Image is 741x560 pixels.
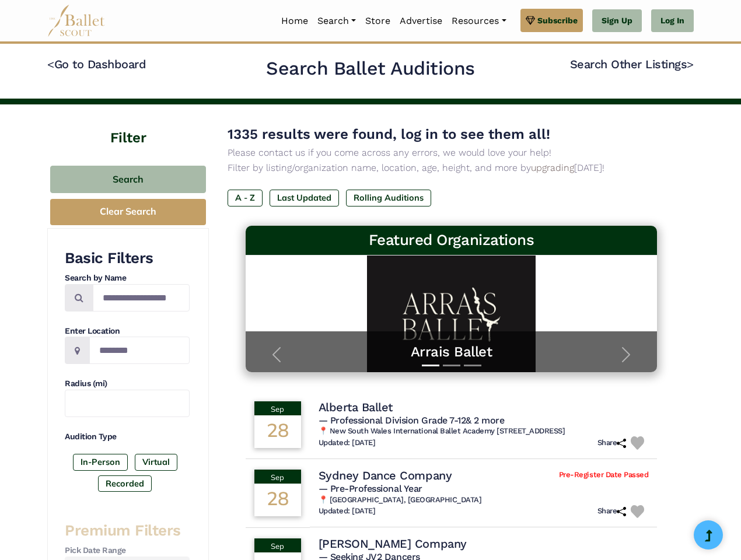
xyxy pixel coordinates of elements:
[254,484,301,516] div: 28
[254,415,301,448] div: 28
[319,506,376,516] h6: Updated: [DATE]
[346,190,431,206] label: Rolling Auditions
[47,104,209,148] h4: Filter
[597,506,627,516] h6: Share
[93,284,190,311] input: Search by names...
[65,272,190,284] h4: Search by Name
[395,9,447,33] a: Advertise
[526,14,535,27] img: gem.svg
[319,495,649,505] h6: 📍 [GEOGRAPHIC_DATA], [GEOGRAPHIC_DATA]
[50,199,206,225] button: Clear Search
[254,538,301,552] div: Sep
[65,431,190,443] h4: Audition Type
[228,160,675,176] p: Filter by listing/organization name, location, age, height, and more by [DATE]!
[254,470,301,484] div: Sep
[319,415,505,426] span: — Professional Division Grade 7-12
[464,359,481,372] button: Slide 3
[597,438,627,448] h6: Share
[520,9,583,32] a: Subscribe
[47,57,146,71] a: <Go to Dashboard
[98,475,152,492] label: Recorded
[319,426,649,436] h6: 📍 New South Wales International Ballet Academy [STREET_ADDRESS]
[319,468,452,483] h4: Sydney Dance Company
[65,521,190,541] h3: Premium Filters
[443,359,460,372] button: Slide 2
[65,378,190,390] h4: Radius (mi)
[570,57,694,71] a: Search Other Listings>
[277,9,313,33] a: Home
[319,438,376,448] h6: Updated: [DATE]
[255,230,648,250] h3: Featured Organizations
[228,126,550,142] span: 1335 results were found, log in to see them all!
[537,14,578,27] span: Subscribe
[651,9,694,33] a: Log In
[447,9,511,33] a: Resources
[50,166,206,193] button: Search
[135,454,177,470] label: Virtual
[466,415,504,426] a: & 2 more
[422,359,439,372] button: Slide 1
[531,162,574,173] a: upgrading
[266,57,475,81] h2: Search Ballet Auditions
[228,145,675,160] p: Please contact us if you come across any errors, we would love your help!
[361,9,395,33] a: Store
[65,545,190,556] h4: Pick Date Range
[73,454,128,470] label: In-Person
[313,9,361,33] a: Search
[47,57,54,71] code: <
[257,343,646,361] a: Arrais Ballet
[270,190,339,206] label: Last Updated
[319,400,393,415] h4: Alberta Ballet
[65,249,190,268] h3: Basic Filters
[687,57,694,71] code: >
[65,325,190,337] h4: Enter Location
[319,483,422,494] span: — Pre-Professional Year
[592,9,642,33] a: Sign Up
[319,536,467,551] h4: [PERSON_NAME] Company
[559,470,648,480] span: Pre-Register Date Passed
[228,190,263,206] label: A - Z
[89,337,190,364] input: Location
[254,401,301,415] div: Sep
